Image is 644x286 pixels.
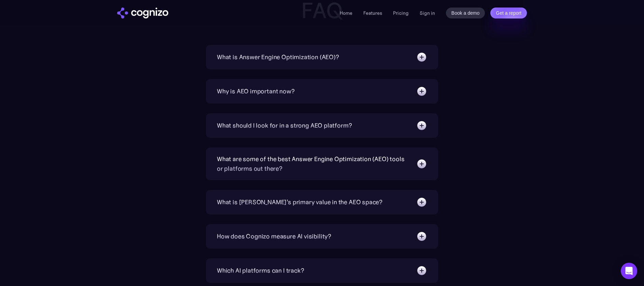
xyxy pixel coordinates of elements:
a: Get a report [490,8,527,18]
a: Pricing [393,10,409,16]
div: Which AI platforms can I track? [217,266,304,275]
div: What is [PERSON_NAME]’s primary value in the AEO space? [217,197,382,207]
div: How does Cognizo measure AI visibility? [217,232,331,241]
div: What are some of the best Answer Engine Optimization (AEO) tools or platforms out there? [217,154,409,173]
div: Open Intercom Messenger [621,263,637,279]
img: cognizo logo [117,8,168,18]
a: Book a demo [446,8,485,18]
div: What is Answer Engine Optimization (AEO)? [217,52,339,62]
a: Home [340,10,352,16]
a: Sign in [420,9,435,17]
div: Why is AEO important now? [217,87,295,96]
a: home [117,8,168,18]
div: What should I look for in a strong AEO platform? [217,121,352,130]
a: Features [363,10,382,16]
